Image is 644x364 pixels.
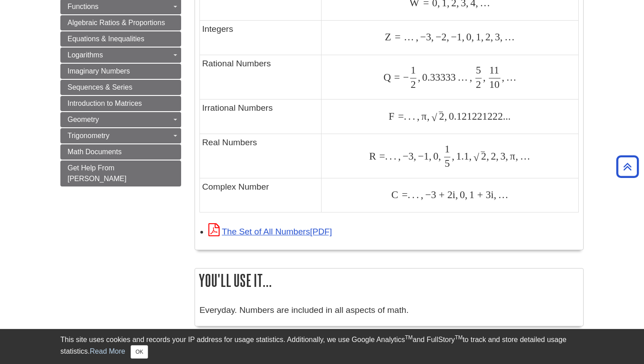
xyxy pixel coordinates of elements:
span: , [487,150,489,162]
span: . [411,110,415,122]
span: 2 [411,78,416,90]
span: 2 [445,189,453,200]
span: Equations & Inequalities [68,35,144,43]
span: − [416,150,424,162]
span: , [505,150,508,162]
span: . [388,150,392,162]
span: 3 [408,150,414,162]
span: , [462,31,465,43]
a: Trigonometry [60,128,181,143]
span: , [415,110,419,122]
span: , [427,110,430,122]
span: i [453,189,455,200]
span: , [465,189,468,200]
span: , [396,150,401,162]
h2: You'll use it... [195,269,583,292]
span: , [414,31,419,43]
span: 2 [483,31,491,43]
span: 2 [439,110,445,122]
span: 10 [489,78,500,90]
a: Math Documents [60,144,181,160]
span: 2 [476,78,481,90]
td: Irrational Numbers [200,100,322,134]
span: 3 [431,189,436,200]
span: π [419,110,427,122]
a: Equations & Inequalities [60,31,181,47]
span: , [481,31,483,43]
span: Math Documents [68,148,122,156]
span: Get Help From [PERSON_NAME] [68,164,127,182]
span: 0.33333 [420,71,456,83]
span: 3 [483,189,491,200]
span: 3 [499,150,506,162]
span: , [429,150,432,162]
span: 5 [476,64,481,76]
span: 1 [411,64,416,76]
span: 11 [489,64,499,76]
span: + [436,189,445,200]
span: 1 [445,143,450,155]
span: √ [474,152,479,163]
span: . [407,189,410,200]
span: . [385,150,388,162]
td: Real Numbers [200,134,322,178]
span: 3 [493,31,500,43]
span: Sequences & Series [68,83,132,91]
span: , [419,189,424,200]
span: … [401,31,414,43]
span: Logarithms [68,51,103,59]
span: … [518,150,530,162]
span: . [415,189,419,200]
span: 2 [441,31,447,43]
span: 1 [457,31,462,43]
span: Geometry [68,116,99,123]
span: Trigonometry [68,132,110,139]
span: , [494,189,496,200]
span: − [434,31,441,43]
span: ‾ [481,151,485,162]
span: = [376,150,385,162]
a: Read More [90,347,125,355]
span: − [449,31,457,43]
span: , [500,31,503,43]
a: Link opens in new window [208,227,332,236]
span: , [491,31,493,43]
span: 0 [465,31,472,43]
span: 1 [424,150,429,162]
span: √ [432,112,437,123]
span: , [516,150,518,162]
a: Imaginary Numbers [60,64,181,79]
td: Integers [200,21,322,55]
span: … [496,189,508,200]
span: , [468,71,472,83]
a: Logarithms [60,48,181,63]
span: 0 [432,150,439,162]
span: , [445,110,447,122]
span: Algebraic Ratios & Proportions [68,19,165,26]
span: . [410,189,415,200]
p: Everyday. Numbers are included in all aspects of math. [199,304,579,317]
span: − [424,189,431,200]
span: − [419,31,426,43]
span: , [438,150,441,162]
sup: TM [455,334,462,341]
span: 3 [426,31,432,43]
a: Algebraic Ratios & Proportions [60,15,181,30]
span: . [407,110,411,122]
span: … [456,71,468,83]
span: + [475,189,483,200]
span: = [392,31,401,43]
td: Complex Number [200,178,322,212]
a: Introduction to Matrices [60,96,181,111]
span: 1.1 [454,150,469,162]
span: 0.121221222... [447,110,510,122]
span: , [452,150,454,162]
span: Z [385,31,391,43]
a: Geometry [60,112,181,127]
span: … [503,31,515,43]
span: 1 [474,31,481,43]
span: ‾ [439,111,443,122]
span: . [404,110,407,122]
a: Back to Top [613,160,642,173]
span: , [446,31,449,43]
